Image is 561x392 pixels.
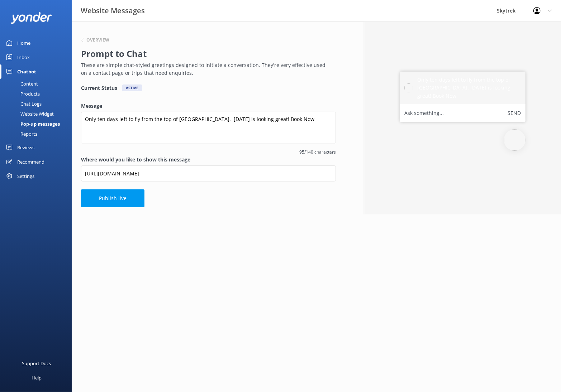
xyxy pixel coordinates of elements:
div: Chatbot [17,64,36,79]
textarea: Only ten days left to fly from the top of [GEOGRAPHIC_DATA]. [DATE] is looking great! Book Now [81,112,336,144]
div: Content [4,79,38,89]
div: Active [122,84,142,91]
div: Reports [4,129,37,139]
a: Pop-up messages [4,119,72,129]
h4: Current Status [81,84,117,91]
div: Website Widget [4,109,54,119]
div: Chat Logs [4,99,42,109]
label: Where would you like to show this message [81,156,336,164]
h6: Overview [86,38,109,42]
div: Recommend [17,155,44,169]
label: Message [81,102,336,110]
button: Send [508,108,521,118]
div: Help [32,371,42,385]
input: https://www.example.com/page [81,165,336,182]
div: Pop-up messages [4,119,60,129]
div: Settings [17,169,34,183]
h2: Prompt to Chat [81,47,332,61]
button: Overview [81,38,109,42]
div: Home [17,36,30,50]
h3: Website Messages [81,5,145,16]
a: Website Widget [4,109,72,119]
a: Content [4,79,72,89]
img: yonder-white-logo.png [11,12,52,24]
span: 95/140 characters [81,149,336,155]
a: Chat Logs [4,99,72,109]
label: Ask something... [405,108,444,118]
p: These are simple chat-styled greetings designed to initiate a conversation. They're very effectiv... [81,61,332,77]
div: Inbox [17,50,30,64]
h5: Only ten days left to fly from the top of [GEOGRAPHIC_DATA]. [DATE] is looking great! Book Now [418,76,521,100]
a: Reports [4,129,72,139]
div: Products [4,89,40,99]
button: Publish live [81,189,144,207]
div: Support Docs [22,356,51,371]
a: Products [4,89,72,99]
div: Reviews [17,140,34,155]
